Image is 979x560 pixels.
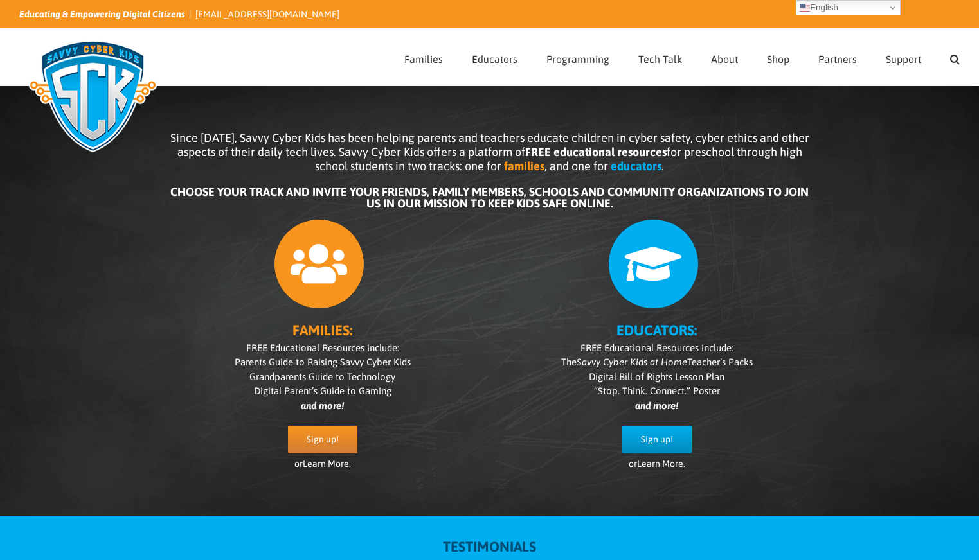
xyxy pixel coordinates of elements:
[546,54,609,64] span: Programming
[19,9,185,19] i: Educating & Empowering Digital Citizens
[472,29,517,85] a: Educators
[638,29,682,85] a: Tech Talk
[886,29,921,85] a: Support
[195,9,339,19] a: [EMAIL_ADDRESS][DOMAIN_NAME]
[886,54,921,64] span: Support
[294,459,351,469] span: or .
[616,322,697,338] b: EDUCATORS:
[546,29,609,85] a: Programming
[641,434,673,445] span: Sign up!
[638,54,682,64] span: Tech Talk
[504,159,544,173] b: families
[170,185,809,210] b: CHOOSE YOUR TRACK AND INVITE YOUR FRIENDS, FAMILY MEMBERS, SCHOOLS AND COMMUNITY ORGANIZATIONS TO...
[818,54,857,64] span: Partners
[818,29,857,85] a: Partners
[635,400,678,411] i: and more!
[301,400,344,411] i: and more!
[170,131,809,173] span: Since [DATE], Savvy Cyber Kids has been helping parents and teachers educate children in cyber sa...
[711,29,738,85] a: About
[561,356,753,367] span: The Teacher’s Packs
[404,54,443,64] span: Families
[622,426,692,453] a: Sign up!
[404,29,443,85] a: Families
[767,54,789,64] span: Shop
[589,371,724,382] span: Digital Bill of Rights Lesson Plan
[254,385,391,396] span: Digital Parent’s Guide to Gaming
[800,3,810,13] img: en
[443,538,536,555] strong: TESTIMONIALS
[594,385,720,396] span: “Stop. Think. Connect.” Poster
[303,459,349,469] a: Learn More
[525,145,667,159] b: FREE educational resources
[711,54,738,64] span: About
[19,32,166,161] img: Savvy Cyber Kids Logo
[629,459,685,469] span: or .
[292,322,352,338] b: FAMILIES:
[249,371,395,382] span: Grandparents Guide to Technology
[246,342,399,353] span: FREE Educational Resources include:
[235,356,411,367] span: Parents Guide to Raising Savvy Cyber Kids
[580,342,733,353] span: FREE Educational Resources include:
[950,29,960,85] a: Search
[288,426,357,453] a: Sign up!
[472,54,517,64] span: Educators
[577,356,687,367] i: Savvy Cyber Kids at Home
[544,159,608,173] span: , and one for
[611,159,661,173] b: educators
[637,459,683,469] a: Learn More
[307,434,339,445] span: Sign up!
[404,29,960,85] nav: Main Menu
[767,29,789,85] a: Shop
[661,159,664,173] span: .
